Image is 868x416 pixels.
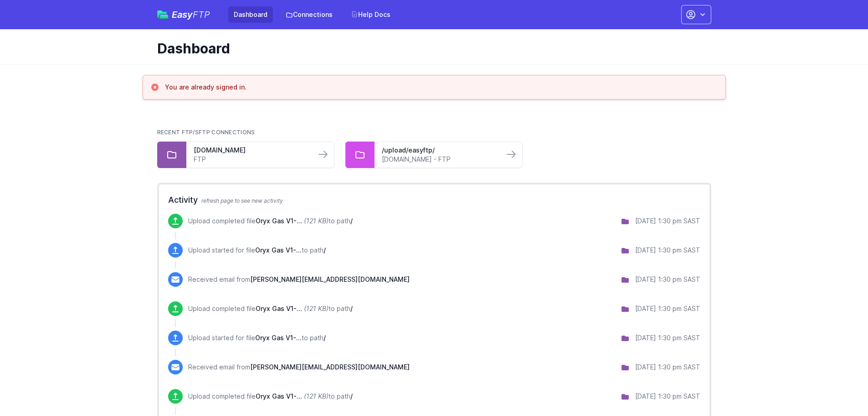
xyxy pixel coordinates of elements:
[157,129,711,136] h2: Recent FTP/SFTP Connections
[304,217,329,225] i: (121 KB)
[188,333,326,342] p: Upload started for file to path
[350,392,353,400] span: /
[324,246,326,254] span: /
[250,363,410,371] span: [PERSON_NAME][EMAIL_ADDRESS][DOMAIN_NAME]
[188,246,326,255] p: Upload started for file to path
[201,197,283,204] span: refresh page to see new activity
[350,305,353,312] span: /
[635,216,700,226] div: [DATE] 1:30 pm SAST
[193,9,210,20] span: FTP
[256,305,302,312] span: Oryx Gas V1-28 - FM29CTGP 16.09.2025.xlsx
[188,216,353,226] p: Upload completed file to path
[228,6,273,23] a: Dashboard
[188,363,410,372] p: Received email from
[188,392,353,401] p: Upload completed file to path
[194,155,308,164] a: FTP
[157,10,210,19] a: EasyFTP
[635,392,700,401] div: [DATE] 1:30 pm SAST
[172,10,210,19] span: Easy
[157,40,704,57] h1: Dashboard
[350,217,353,225] span: /
[345,6,396,23] a: Help Docs
[188,304,353,313] p: Upload completed file to path
[635,246,700,255] div: [DATE] 1:30 pm SAST
[635,275,700,284] div: [DATE] 1:30 pm SAST
[168,194,700,206] h2: Activity
[157,11,168,19] img: easyftp_logo.png
[280,6,338,23] a: Connections
[635,363,700,372] div: [DATE] 1:30 pm SAST
[304,392,329,400] i: (121 KB)
[255,246,302,254] span: Oryx Gas V1-28 - HB97WWGP 16.09.2025.xlsx
[194,146,308,155] a: [DOMAIN_NAME]
[635,304,700,313] div: [DATE] 1:30 pm SAST
[382,146,497,155] a: /upload/easyftp/
[256,392,302,400] span: Oryx Gas V1-28 - DH51WCGP 16.09.2025.xlsx
[324,334,326,342] span: /
[256,217,302,225] span: Oryx Gas V1-28 - HB97WWGP 16.09.2025.xlsx
[382,155,497,164] a: [DOMAIN_NAME] - FTP
[255,334,302,342] span: Oryx Gas V1-28 - FM29CTGP 16.09.2025.xlsx
[165,83,247,92] h3: You are already signed in.
[304,305,329,312] i: (121 KB)
[635,333,700,342] div: [DATE] 1:30 pm SAST
[250,275,410,283] span: [PERSON_NAME][EMAIL_ADDRESS][DOMAIN_NAME]
[188,275,410,284] p: Received email from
